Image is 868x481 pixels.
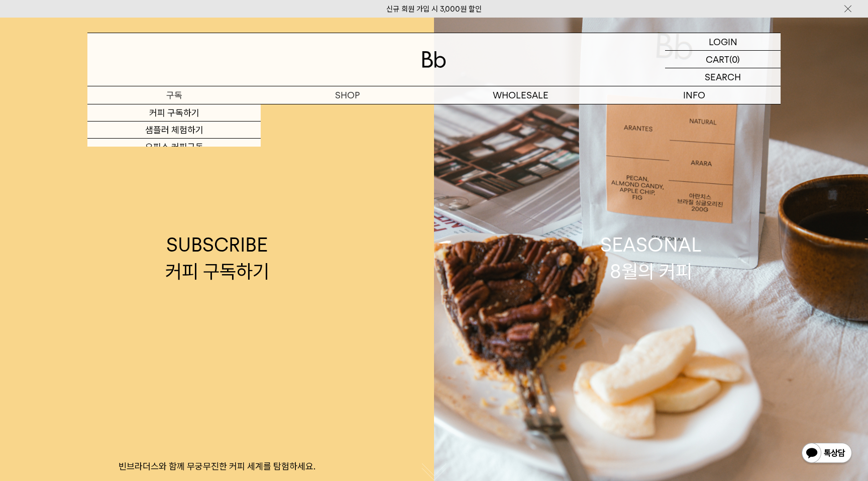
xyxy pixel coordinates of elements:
p: (0) [729,51,740,68]
a: 오피스 커피구독 [87,139,261,156]
img: 카카오톡 채널 1:1 채팅 버튼 [801,442,853,466]
p: CART [706,51,729,68]
div: SEASONAL 8월의 커피 [600,231,702,285]
a: 샘플러 체험하기 [87,122,261,139]
a: 구독 [87,86,261,104]
a: LOGIN [665,33,781,51]
div: SUBSCRIBE 커피 구독하기 [165,231,269,285]
a: CART (0) [665,51,781,68]
p: SEARCH [705,68,741,86]
p: INFO [607,86,781,104]
img: 로고 [422,51,446,68]
a: 커피 구독하기 [87,104,261,122]
p: LOGIN [709,33,737,50]
a: SHOP [261,86,434,104]
p: WHOLESALE [434,86,607,104]
a: 신규 회원 가입 시 3,000원 할인 [386,5,482,14]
